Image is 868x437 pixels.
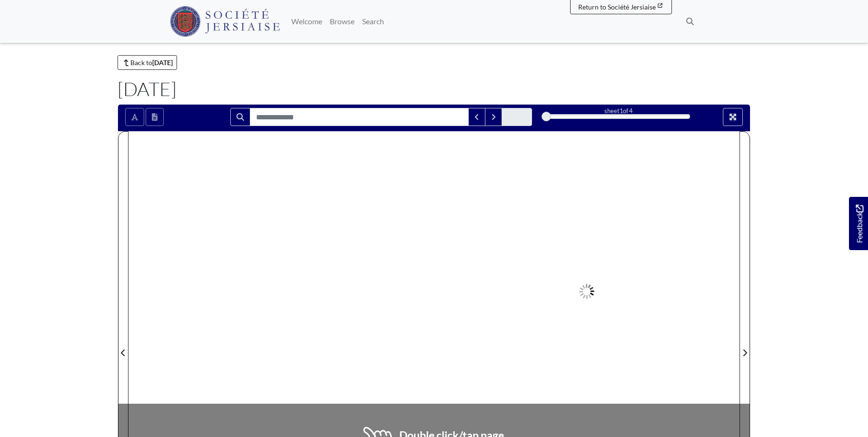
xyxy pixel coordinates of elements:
strong: [DATE] [152,58,173,67]
h1: [DATE] [118,78,750,100]
a: Browse [326,12,358,31]
button: Next Match [485,108,502,126]
input: Search for [250,108,469,126]
a: Welcome [287,12,326,31]
button: Toggle text selection (Alt+T) [125,108,144,126]
button: Full screen mode [723,108,743,126]
span: Return to Société Jersiaise [578,3,656,11]
span: Feedback [854,204,865,243]
div: sheet of 4 [546,107,690,116]
button: Search [230,108,250,126]
span: 1 [620,107,623,115]
button: Previous Match [468,108,485,126]
img: Société Jersiaise [170,6,280,37]
a: Société Jersiaise logo [170,4,280,39]
button: Open transcription window [146,108,164,126]
a: Search [358,12,388,31]
a: Back to[DATE] [118,55,177,70]
a: Would you like to provide feedback? [849,197,868,250]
